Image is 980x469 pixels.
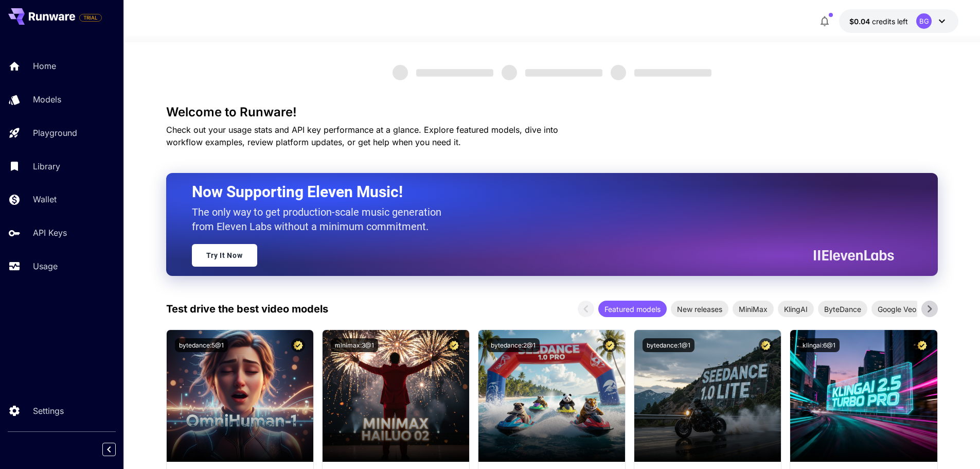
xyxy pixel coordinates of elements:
[849,16,908,27] div: $0.043
[291,338,305,352] button: Certified Model – Vetted for best performance and includes a commercial license.
[598,304,667,315] span: Featured models
[778,301,814,317] div: KlingAI
[192,182,886,202] h2: Now Supporting Eleven Music!
[598,301,667,317] div: Featured models
[478,330,625,462] img: alt
[759,338,773,352] button: Certified Model – Vetted for best performance and includes a commercial license.
[643,338,694,352] button: bytedance:1@1
[33,60,56,72] p: Home
[447,338,461,352] button: Certified Model – Vetted for best performance and includes a commercial license.
[671,301,728,317] div: New releases
[323,330,469,462] img: alt
[110,440,123,459] div: Collapse sidebar
[192,205,449,234] p: The only way to get production-scale music generation from Eleven Labs without a minimum commitment.
[871,301,922,317] div: Google Veo
[33,260,58,272] p: Usage
[33,227,67,239] p: API Keys
[33,193,57,205] p: Wallet
[798,338,840,352] button: klingai:6@1
[79,11,102,24] span: Add your payment card to enable full platform functionality.
[166,301,328,317] p: Test drive the best video models
[80,14,101,22] span: TRIAL
[871,304,922,315] span: Google Veo
[634,330,781,462] img: alt
[790,330,937,462] img: alt
[331,338,378,352] button: minimax:3@1
[166,105,938,119] h3: Welcome to Runware!
[733,304,774,315] span: MiniMax
[778,304,814,315] span: KlingAI
[33,405,64,417] p: Settings
[916,13,932,29] div: BG
[733,301,774,317] div: MiniMax
[33,93,61,106] p: Models
[102,443,116,456] button: Collapse sidebar
[603,338,617,352] button: Certified Model – Vetted for best performance and includes a commercial license.
[167,330,313,462] img: alt
[175,338,228,352] button: bytedance:5@1
[818,301,867,317] div: ByteDance
[33,127,77,139] p: Playground
[915,338,929,352] button: Certified Model – Vetted for best performance and includes a commercial license.
[33,160,60,172] p: Library
[192,244,257,267] a: Try It Now
[818,304,867,315] span: ByteDance
[671,304,728,315] span: New releases
[872,17,908,26] span: credits left
[839,9,958,33] button: $0.043BG
[849,17,872,26] span: $0.04
[166,125,558,147] span: Check out your usage stats and API key performance at a glance. Explore featured models, dive int...
[487,338,540,352] button: bytedance:2@1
